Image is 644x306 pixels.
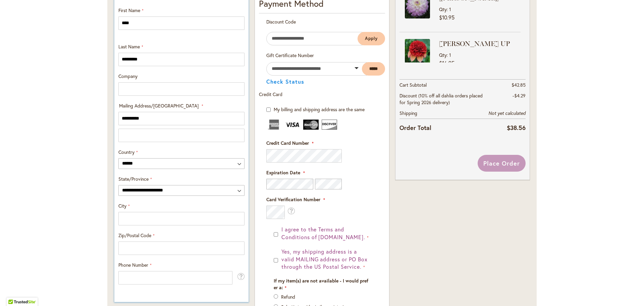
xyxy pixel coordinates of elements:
[439,6,447,12] span: Qty
[399,110,417,116] span: Shipping
[266,52,314,58] span: Gift Certificate Number
[449,6,451,12] span: 1
[439,14,454,21] span: $10.95
[118,203,126,209] span: City
[118,232,151,238] span: Zip/Postal Code
[5,282,24,301] iframe: Launch Accessibility Center
[119,102,199,109] span: Mailing Address/[GEOGRAPHIC_DATA]
[358,32,385,45] button: Apply
[439,59,454,67] span: $16.95
[399,92,483,105] span: Discount (10% off all dahlia orders placed for Spring 2026 delivery)
[365,36,378,41] span: Apply
[507,124,526,132] span: $38.56
[118,262,148,268] span: Phone Number
[118,149,135,155] span: Country
[439,39,519,48] strong: [PERSON_NAME] UP
[488,110,526,116] span: Not yet calculated
[405,39,430,64] img: GITTY UP
[266,18,296,25] span: Discount Code
[118,43,140,50] span: Last Name
[118,176,149,182] span: State/Province
[439,52,447,58] span: Qty
[449,52,451,58] span: 1
[399,123,431,132] strong: Order Total
[513,92,526,99] span: -$4.29
[512,82,526,88] span: $42.85
[399,79,484,90] th: Cart Subtotal
[118,73,138,79] span: Company
[118,7,140,13] span: First Name
[266,79,304,84] button: Check Status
